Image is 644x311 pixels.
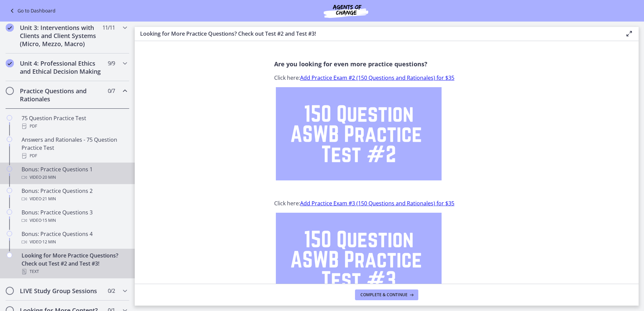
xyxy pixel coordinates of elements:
span: 11 / 11 [102,24,115,32]
div: PDF [22,122,127,130]
a: Add Practice Exam #3 (150 Questions and Rationales) for $35 [300,200,454,207]
span: · 20 min [41,173,56,181]
h2: Practice Questions and Rationales [20,87,102,103]
div: Bonus: Practice Questions 4 [22,230,127,246]
span: 0 / 7 [108,87,115,95]
div: Bonus: Practice Questions 2 [22,187,127,203]
div: Video [22,195,127,203]
h2: Unit 3: Interventions with Clients and Client Systems (Micro, Mezzo, Macro) [20,24,102,48]
span: 9 / 9 [108,59,115,67]
a: Add Practice Exam #2 (150 Questions and Rationales) for $35 [300,74,454,81]
div: PDF [22,152,127,160]
div: Video [22,173,127,181]
span: Complete & continue [360,292,408,298]
h2: Unit 4: Professional Ethics and Ethical Decision Making [20,59,102,75]
span: Are you looking for even more practice questions? [274,60,427,68]
h3: Looking for More Practice Questions? Check out Test #2 and Test #3! [140,30,614,38]
div: Answers and Rationales - 75 Question Practice Test [22,136,127,160]
img: 150_Question_ASWB_Practice_Test__3.png [276,213,442,306]
i: Completed [6,59,14,67]
span: 0 / 2 [108,287,115,295]
div: 75 Question Practice Test [22,114,127,130]
h2: LIVE Study Group Sessions [20,287,102,295]
button: Complete & continue [355,289,418,300]
div: Text [22,268,127,276]
div: Bonus: Practice Questions 3 [22,208,127,224]
div: Video [22,216,127,224]
span: · 15 min [41,216,56,224]
span: · 21 min [41,195,56,203]
div: Looking for More Practice Questions? Check out Test #2 and Test #3! [22,251,127,276]
span: · 12 min [41,238,56,246]
img: 150_Question_ASWB_Practice_Test__2.png [276,87,442,180]
img: Agents of Change [305,3,386,19]
div: Video [22,238,127,246]
div: Bonus: Practice Questions 1 [22,165,127,181]
p: Click here: [274,74,499,82]
p: Click here: [274,199,499,207]
i: Completed [6,24,14,32]
a: Go to Dashboard [8,7,56,15]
